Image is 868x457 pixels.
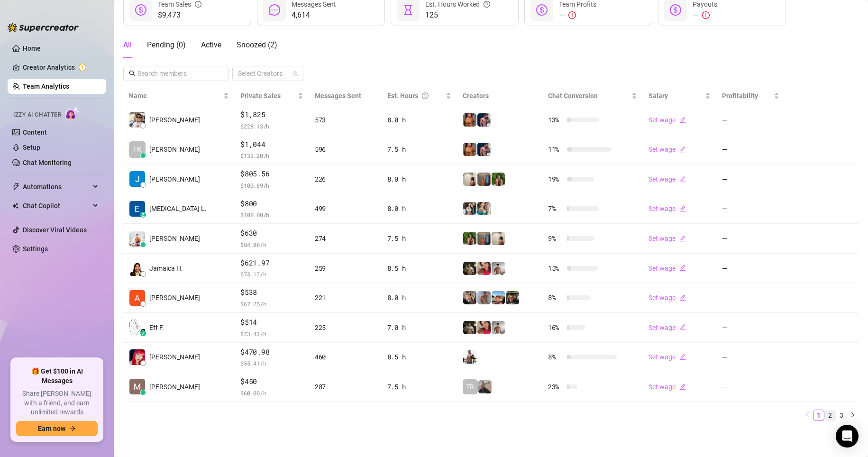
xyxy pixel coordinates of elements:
span: Active [201,40,221,49]
span: $805.56 [240,168,303,180]
img: Mariane Subia [129,379,145,394]
div: 8.5 h [387,263,451,274]
div: 7.0 h [387,322,451,333]
a: 3 [836,410,847,420]
span: Profitability [722,92,758,100]
span: $1,044 [240,139,303,150]
a: 2 [825,410,835,420]
span: $ 73.43 /h [240,329,303,338]
img: Tony [463,262,476,275]
span: [PERSON_NAME] [149,382,200,392]
td: — [716,254,785,283]
div: Open Intercom Messenger [836,425,859,448]
span: exclamation-circle [568,11,576,19]
span: [MEDICAL_DATA] L. [149,203,207,214]
div: Pending ( 0 ) [147,39,186,51]
span: edit [679,117,686,123]
td: — [716,372,785,402]
span: [PERSON_NAME] [149,352,200,362]
div: 274 [315,233,376,244]
div: 7.5 h [387,382,451,392]
span: TR [466,382,474,392]
td: — [716,313,785,343]
a: 1 [813,410,824,420]
a: Setup [23,144,40,151]
div: 8.5 h [387,352,451,362]
div: z [140,212,146,218]
span: $ 228.13 /h [240,121,303,131]
span: Salary [649,92,668,100]
span: Share [PERSON_NAME] with a friend, and earn unlimited rewards [16,389,98,417]
img: JG [463,143,476,156]
li: 1 [813,410,824,421]
img: George [463,291,476,304]
span: [PERSON_NAME] [149,174,200,184]
td: — [716,165,785,194]
span: dollar-circle [536,4,548,16]
span: 19 % [548,174,563,184]
span: $ 55.41 /h [240,358,303,368]
a: Set wageedit [649,146,686,153]
span: $800 [240,198,303,210]
a: Set wageedit [649,383,686,391]
span: Name [129,91,221,101]
a: Settings [23,245,48,253]
span: right [850,412,856,418]
div: 226 [315,174,376,184]
img: Axel [477,143,491,156]
span: $470.98 [240,347,303,358]
span: [PERSON_NAME] [149,292,200,303]
span: Automations [23,179,90,194]
span: edit [679,354,686,360]
div: 7.5 h [387,144,451,155]
div: All [123,39,132,51]
span: $ 139.20 /h [240,151,303,160]
span: 16 % [548,322,563,333]
span: search [129,70,136,77]
img: Jamaica Hurtado [129,260,145,276]
img: Zach [492,291,505,304]
div: 8.0 h [387,115,451,125]
div: 221 [315,292,376,303]
span: edit [679,235,686,242]
span: dollar-circle [135,4,146,16]
img: aussieboy_j [492,321,505,334]
div: z [140,330,146,336]
span: edit [679,146,686,153]
a: Set wageedit [649,294,686,302]
span: 4,614 [292,9,336,21]
div: 573 [315,115,376,125]
span: edit [679,205,686,212]
span: [PERSON_NAME] [149,144,200,155]
img: Eff Francisco [129,320,145,335]
span: arrow-right [69,425,76,432]
span: exclamation-circle [702,11,710,19]
span: edit [679,294,686,301]
span: 23 % [548,382,563,392]
img: Mary Jane Moren… [129,349,145,365]
img: Rupert T. [129,171,145,187]
td: — [716,194,785,224]
span: 125 [425,9,490,21]
a: Set wageedit [649,235,686,242]
td: — [716,343,785,373]
li: 3 [836,410,847,421]
span: team [292,71,298,76]
div: 287 [315,382,376,392]
button: left [802,410,813,421]
span: $1,825 [240,109,303,120]
span: $450 [240,376,303,387]
span: thunderbolt [12,183,20,191]
img: Adrian Custodio [129,290,145,306]
td: — [716,283,785,313]
span: $538 [240,287,303,298]
span: question-circle [422,91,429,101]
span: [PERSON_NAME] [149,115,200,125]
span: message [269,4,280,16]
span: [PERSON_NAME] [149,233,200,244]
img: Joey [477,291,491,304]
span: Snoozed ( 2 ) [237,40,277,49]
img: Ralphy [463,173,476,186]
th: Name [123,87,235,105]
span: 7 % [548,203,563,214]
